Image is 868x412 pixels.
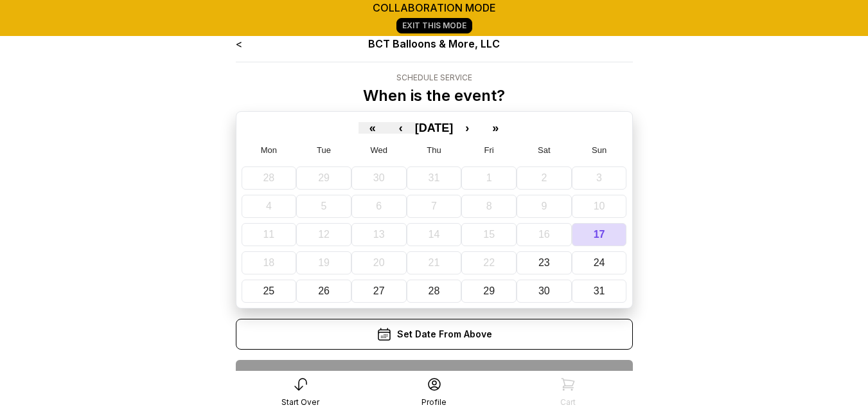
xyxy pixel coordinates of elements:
[242,223,297,246] button: August 11, 2025
[429,172,440,183] abbr: July 31, 2025
[321,201,327,211] abbr: August 5, 2025
[351,166,407,190] button: July 30, 2025
[594,285,605,296] abbr: August 31, 2025
[427,145,441,155] abbr: Thursday
[371,145,388,155] abbr: Wednesday
[429,229,440,240] abbr: August 14, 2025
[481,122,509,134] button: »
[242,166,297,190] button: July 28, 2025
[429,285,440,296] abbr: August 28, 2025
[296,280,351,303] button: August 26, 2025
[407,195,462,218] button: August 7, 2025
[318,257,330,268] abbr: August 19, 2025
[461,251,517,274] button: August 22, 2025
[483,229,495,240] abbr: August 15, 2025
[538,145,551,155] abbr: Saturday
[315,36,553,51] div: BCT Balloons & More, LLC
[483,285,495,296] abbr: August 29, 2025
[594,257,605,268] abbr: August 24, 2025
[359,122,387,134] button: «
[407,280,462,303] button: August 28, 2025
[596,172,602,183] abbr: August 3, 2025
[461,223,517,246] button: August 15, 2025
[541,172,547,183] abbr: August 2, 2025
[594,229,605,240] abbr: August 17, 2025
[318,229,330,240] abbr: August 12, 2025
[396,18,472,33] a: Exit This Mode
[431,201,437,211] abbr: August 7, 2025
[263,257,274,268] abbr: August 18, 2025
[236,37,242,50] a: <
[296,223,351,246] button: August 12, 2025
[517,280,572,303] button: August 30, 2025
[296,251,351,274] button: August 19, 2025
[572,195,627,218] button: August 10, 2025
[236,319,633,350] div: Set Date From Above
[363,73,505,83] div: Schedule Service
[461,195,517,218] button: August 8, 2025
[483,257,495,268] abbr: August 22, 2025
[517,223,572,246] button: August 16, 2025
[517,195,572,218] button: August 9, 2025
[572,166,627,190] button: August 3, 2025
[281,397,319,408] div: Start Over
[296,166,351,190] button: July 29, 2025
[453,122,481,134] button: ›
[560,397,576,408] div: Cart
[538,257,550,268] abbr: August 23, 2025
[415,121,454,134] span: [DATE]
[572,251,627,274] button: August 24, 2025
[486,172,492,183] abbr: August 1, 2025
[373,257,385,268] abbr: August 20, 2025
[242,195,297,218] button: August 4, 2025
[538,285,550,296] abbr: August 30, 2025
[351,251,407,274] button: August 20, 2025
[373,172,385,183] abbr: July 30, 2025
[572,280,627,303] button: August 31, 2025
[373,229,385,240] abbr: August 13, 2025
[351,195,407,218] button: August 6, 2025
[484,145,494,155] abbr: Friday
[296,195,351,218] button: August 5, 2025
[541,201,547,211] abbr: August 9, 2025
[263,229,274,240] abbr: August 11, 2025
[351,280,407,303] button: August 27, 2025
[242,280,297,303] button: August 25, 2025
[373,285,385,296] abbr: August 27, 2025
[242,251,297,274] button: August 18, 2025
[266,201,272,211] abbr: August 4, 2025
[572,223,627,246] button: August 17, 2025
[387,122,415,134] button: ‹
[263,285,274,296] abbr: August 25, 2025
[415,122,454,134] button: [DATE]
[263,172,274,183] abbr: July 28, 2025
[517,166,572,190] button: August 2, 2025
[594,201,605,211] abbr: August 10, 2025
[517,251,572,274] button: August 23, 2025
[318,172,330,183] abbr: July 29, 2025
[261,145,277,155] abbr: Monday
[351,223,407,246] button: August 13, 2025
[407,166,462,190] button: July 31, 2025
[407,251,462,274] button: August 21, 2025
[461,166,517,190] button: August 1, 2025
[376,201,382,211] abbr: August 6, 2025
[317,145,331,155] abbr: Tuesday
[363,85,505,106] p: When is the event?
[538,229,550,240] abbr: August 16, 2025
[407,223,462,246] button: August 14, 2025
[461,280,517,303] button: August 29, 2025
[421,397,447,408] div: Profile
[486,201,492,211] abbr: August 8, 2025
[318,285,330,296] abbr: August 26, 2025
[429,257,440,268] abbr: August 21, 2025
[592,145,607,155] abbr: Sunday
